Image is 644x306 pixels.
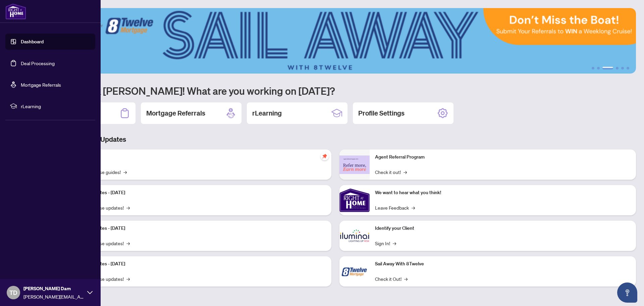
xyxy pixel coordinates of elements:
[339,221,370,251] img: Identify your Client
[602,67,613,70] button: 3
[35,135,636,144] h3: Brokerage & Industry Updates
[321,152,329,160] span: pushpin
[70,154,326,161] p: Self-Help
[375,239,396,247] a: Sign In!→
[617,282,637,303] button: Open asap
[375,189,631,196] p: We want to hear what you think!
[597,67,600,70] button: 2
[592,67,594,70] button: 1
[21,39,44,45] a: Dashboard
[375,275,408,282] a: Check it Out!→
[70,189,326,196] p: Platform Updates - [DATE]
[375,225,631,232] p: Identify your Client
[23,285,84,292] span: [PERSON_NAME] Dam
[393,239,396,247] span: →
[146,108,205,118] h2: Mortgage Referrals
[5,3,26,19] img: logo
[621,67,624,70] button: 5
[616,67,619,70] button: 4
[339,185,370,215] img: We want to hear what you think!
[126,275,130,282] span: →
[412,204,415,211] span: →
[358,108,405,118] h2: Profile Settings
[252,108,282,118] h2: rLearning
[23,293,84,300] span: [PERSON_NAME][EMAIL_ADDRESS][DOMAIN_NAME]
[404,168,407,176] span: →
[21,102,91,110] span: rLearning
[70,260,326,268] p: Platform Updates - [DATE]
[126,204,130,211] span: →
[339,156,370,174] img: Agent Referral Program
[35,84,636,97] h1: Welcome back [PERSON_NAME]! What are you working on [DATE]?
[339,256,370,287] img: Sail Away With 8Twelve
[123,168,127,176] span: →
[375,204,415,211] a: Leave Feedback→
[126,239,130,247] span: →
[375,260,631,268] p: Sail Away With 8Twelve
[404,275,408,282] span: →
[70,225,326,232] p: Platform Updates - [DATE]
[375,168,407,176] a: Check it out!→
[627,67,629,70] button: 6
[21,82,61,88] a: Mortgage Referrals
[375,154,631,161] p: Agent Referral Program
[21,60,55,66] a: Deal Processing
[35,8,636,74] img: Slide 2
[9,288,17,297] span: TD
